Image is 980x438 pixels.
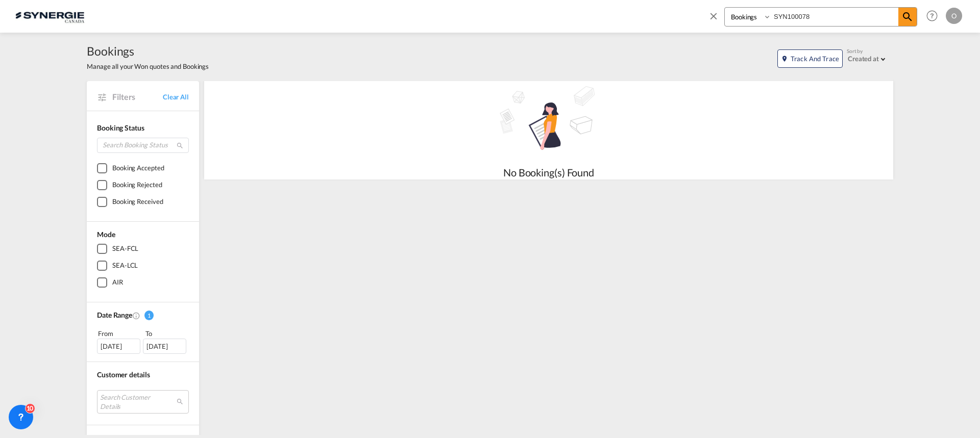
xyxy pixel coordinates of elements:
span: Manage all your Won quotes and Bookings [87,62,209,71]
div: O [946,8,962,24]
span: Filters [112,91,163,102]
img: 1f56c880d42311ef80fc7dca854c8e59.png [15,5,84,28]
span: Booking Status [97,123,144,132]
md-icon: icon-magnify [176,142,184,149]
div: Customer details [97,370,189,380]
div: AIR [112,277,123,288]
span: Customer details [97,370,150,379]
md-checkbox: SEA-FCL [97,244,189,254]
button: icon-map-markerTrack and Trace [777,49,843,68]
span: icon-magnify [898,8,917,26]
div: SEA-FCL [112,244,138,254]
span: Help [923,7,941,24]
span: 1 [144,311,154,320]
div: To [144,328,189,339]
div: No Booking(s) Found [472,165,625,179]
a: Clear All [163,92,189,101]
md-icon: icon-magnify [901,11,914,23]
div: [DATE] [143,339,186,354]
div: From [97,328,142,339]
div: [DATE] [97,339,140,354]
input: Search Booking Status [97,138,189,153]
md-checkbox: SEA-LCL [97,261,189,271]
div: Booking Status [97,123,189,133]
span: Sort by [847,47,863,55]
div: Created at [848,55,879,63]
md-checkbox: AIR [97,277,189,288]
span: Date Range [97,311,132,319]
div: Help [923,7,946,25]
span: From To [DATE][DATE] [97,328,189,354]
span: Mode [97,230,115,239]
div: SEA-LCL [112,261,138,271]
div: Booking Rejected [112,180,162,190]
md-icon: assets/icons/custom/empty_shipments.svg [472,81,625,165]
md-icon: icon-close [708,10,719,21]
span: Bookings [87,43,209,59]
div: Booking Accepted [112,163,164,173]
input: Enter Booking ID, Reference ID, Order ID [771,8,898,25]
md-icon: Created On [132,312,140,320]
md-icon: icon-map-marker [781,55,788,62]
div: Booking Received [112,197,163,207]
span: icon-close [708,7,724,32]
